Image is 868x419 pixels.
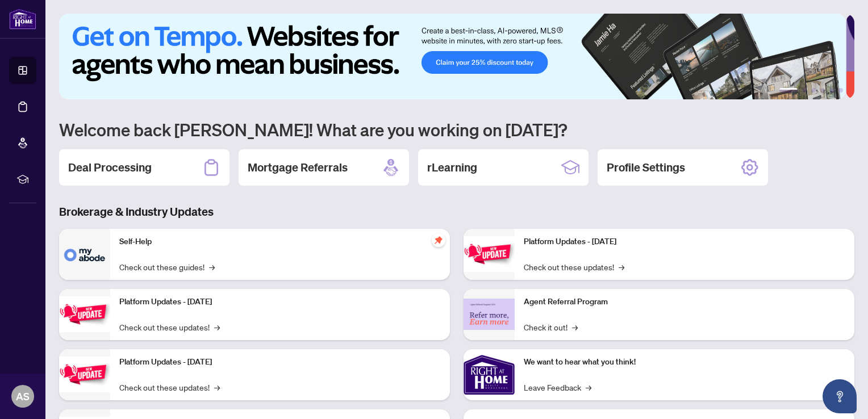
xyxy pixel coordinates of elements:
img: Platform Updates - June 23, 2025 [464,236,515,272]
button: 2 [802,88,807,93]
a: Check it out!→ [524,321,578,333]
span: pushpin [432,233,445,247]
h1: Welcome back [PERSON_NAME]! What are you working on [DATE]? [59,119,854,140]
img: logo [9,9,36,30]
button: 4 [820,88,825,93]
img: Platform Updates - July 21, 2025 [59,357,110,392]
img: Self-Help [59,229,110,280]
button: 6 [838,88,843,93]
a: Check out these updates!→ [119,321,220,333]
button: 5 [829,88,834,93]
h2: Profile Settings [607,160,685,175]
a: Leave Feedback→ [524,381,591,393]
img: Agent Referral Program [464,299,515,330]
p: Platform Updates - [DATE] [119,296,441,308]
p: We want to hear what you think! [524,356,845,368]
p: Platform Updates - [DATE] [524,236,845,248]
a: Check out these updates!→ [524,261,624,273]
p: Agent Referral Program [524,296,845,308]
a: Check out these updates!→ [119,381,220,393]
span: → [209,261,215,273]
h2: rLearning [427,160,477,175]
p: Platform Updates - [DATE] [119,356,441,368]
button: 3 [811,88,816,93]
img: We want to hear what you think! [464,349,515,400]
img: Platform Updates - September 16, 2025 [59,296,110,332]
h2: Deal Processing [68,160,152,175]
a: Check out these guides!→ [119,261,215,273]
span: AS [16,388,30,404]
button: 1 [779,88,798,93]
img: Slide 0 [59,14,846,99]
button: Open asap [823,379,857,413]
span: → [214,321,220,333]
span: → [214,381,220,393]
span: → [619,261,624,273]
h3: Brokerage & Industry Updates [59,204,854,220]
p: Self-Help [119,236,441,248]
span: → [572,321,578,333]
span: → [586,381,591,393]
h2: Mortgage Referrals [248,160,348,175]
